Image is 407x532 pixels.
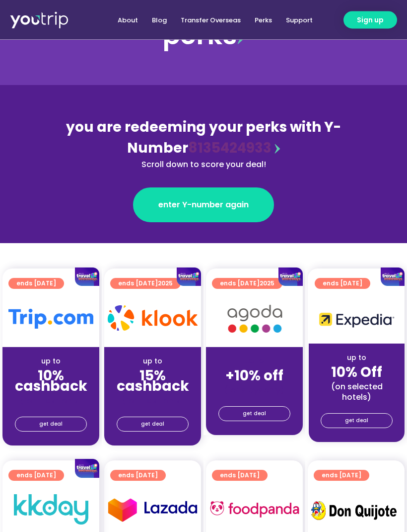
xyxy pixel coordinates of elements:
[357,15,384,25] span: Sign up
[248,11,279,29] a: Perks
[110,470,166,481] a: ends [DATE]
[317,382,397,403] div: (on selected hotels)
[111,11,145,29] a: About
[87,11,320,29] nav: Menu
[117,417,189,432] a: get deal
[141,418,164,432] span: get deal
[322,470,361,481] span: ends [DATE]
[10,356,91,367] div: up to
[188,139,271,158] a: 8135424933
[112,396,193,406] div: (for stays only)
[39,418,63,432] span: get deal
[214,385,295,396] div: (for stays only)
[145,11,174,29] a: Blog
[118,470,158,481] span: ends [DATE]
[117,366,189,396] strong: 15% cashback
[243,407,266,421] span: get deal
[218,407,290,422] a: get deal
[245,356,264,366] span: up to
[343,11,397,29] a: Sign up
[220,470,260,481] span: ends [DATE]
[225,366,283,386] strong: +10% off
[212,470,268,481] a: ends [DATE]
[112,356,193,367] div: up to
[66,118,341,158] span: you are redeeming your perks with Y-Number
[317,353,397,363] div: up to
[133,188,274,223] a: enter Y-number again
[10,396,91,406] div: (for stays only)
[321,414,393,429] a: get deal
[15,366,87,396] strong: 10% cashback
[331,363,382,382] strong: 10% Off
[279,11,320,29] a: Support
[15,417,87,432] a: get deal
[345,414,368,428] span: get deal
[174,11,248,29] a: Transfer Overseas
[314,470,369,481] a: ends [DATE]
[158,199,249,211] span: enter Y-number again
